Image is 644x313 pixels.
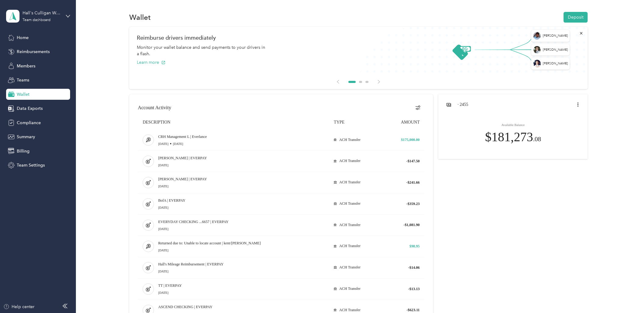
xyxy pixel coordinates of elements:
iframe: Everlance-gr Chat Button Frame [610,279,644,313]
h1: Reimburse drivers immediately [137,34,580,41]
span: Members [17,63,35,69]
span: Home [17,34,29,41]
button: Help center [3,304,34,310]
span: Compliance [17,120,41,126]
span: Teams [17,77,29,83]
div: Monitor your wallet balance and send payments to your drivers in a flash. [137,44,268,57]
div: Hall's Culligan Water [23,10,61,16]
div: Team dashboard [23,18,51,22]
span: Data Exports [17,105,43,112]
span: Billing [17,148,30,154]
span: Team Settings [17,162,45,168]
span: Reimbursements [17,49,50,55]
button: Learn more [137,59,165,66]
h1: Wallet [129,14,151,20]
span: Wallet [17,91,30,98]
button: Deposit [564,12,588,23]
span: Summary [17,134,35,140]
